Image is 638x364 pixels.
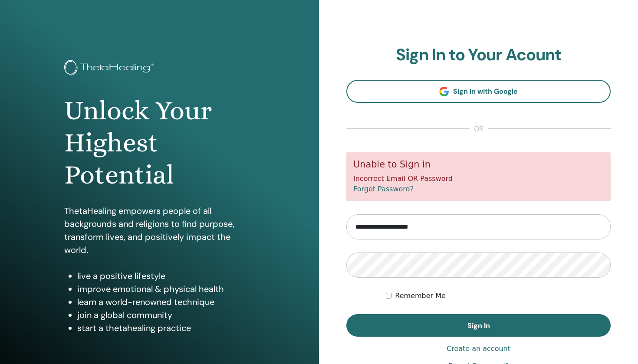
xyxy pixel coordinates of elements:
[447,344,510,354] a: Create an account
[346,45,611,65] h2: Sign In to Your Acount
[77,321,255,334] li: start a thetahealing practice
[470,124,488,134] span: or
[453,87,518,96] span: Sign In with Google
[77,269,255,282] li: live a positive lifestyle
[77,282,255,295] li: improve emotional & physical health
[346,152,611,201] div: Incorrect Email OR Password
[467,321,490,330] span: Sign In
[353,185,414,193] a: Forgot Password?
[64,95,255,191] h1: Unlock Your Highest Potential
[64,204,255,256] p: ThetaHealing empowers people of all backgrounds and religions to find purpose, transform lives, a...
[346,314,611,337] button: Sign In
[395,291,446,301] label: Remember Me
[346,80,611,103] a: Sign In with Google
[386,291,611,301] div: Keep me authenticated indefinitely or until I manually logout
[77,295,255,308] li: learn a world-renowned technique
[77,308,255,321] li: join a global community
[353,159,604,170] h5: Unable to Sign in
